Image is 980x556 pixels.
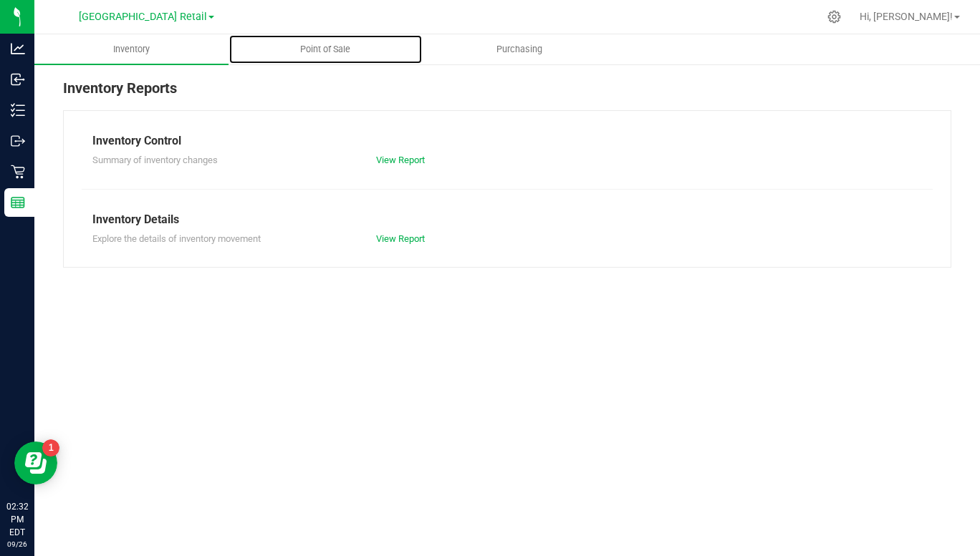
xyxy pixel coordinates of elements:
p: 02:32 PM EDT [6,500,28,539]
inline-svg: Inventory [11,103,25,117]
div: Inventory Details [92,211,922,228]
iframe: Resource center unread badge [42,439,59,457]
inline-svg: Analytics [11,42,25,56]
span: Purchasing [477,43,562,56]
span: Summary of inventory changes [92,155,218,165]
p: 09/26 [6,539,28,550]
div: Inventory Control [92,132,922,150]
span: [GEOGRAPHIC_DATA] Retail [79,11,207,23]
a: View Report [376,233,425,244]
div: Manage settings [825,10,843,24]
span: Explore the details of inventory movement [92,233,261,244]
inline-svg: Reports [11,195,25,210]
inline-svg: Retail [11,165,25,179]
a: Purchasing [423,34,617,64]
inline-svg: Outbound [11,134,25,148]
span: Inventory [94,43,169,56]
span: Point of Sale [281,43,370,56]
inline-svg: Inbound [11,72,25,87]
a: Inventory [34,34,229,64]
a: Point of Sale [229,34,423,64]
a: View Report [376,155,425,165]
iframe: Resource center [14,442,57,484]
span: Hi, [PERSON_NAME]! [860,11,953,22]
div: Inventory Reports [63,77,951,110]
